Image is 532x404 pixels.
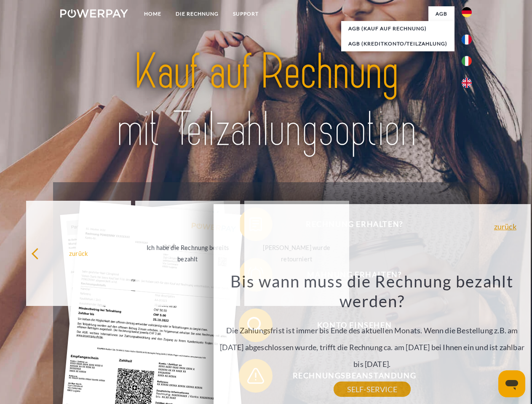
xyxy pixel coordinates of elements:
[60,9,128,18] img: logo-powerpay-white.svg
[218,271,526,311] h3: Bis wann muss die Rechnung bezahlt werden?
[140,242,235,265] div: Ich habe die Rechnung bereits bezahlt
[31,247,126,259] div: zurück
[462,7,472,17] img: de
[462,56,472,66] img: it
[137,6,168,21] a: Home
[341,21,454,36] a: AGB (Kauf auf Rechnung)
[168,6,226,21] a: DIE RECHNUNG
[462,78,472,88] img: en
[80,40,452,161] img: title-powerpay_de.svg
[226,6,266,21] a: SUPPORT
[462,35,472,45] img: fr
[218,271,526,389] div: Die Zahlungsfrist ist immer bis Ende des aktuellen Monats. Wenn die Bestellung z.B. am [DATE] abg...
[428,6,454,21] a: agb
[341,36,454,51] a: AGB (Kreditkonto/Teilzahlung)
[334,382,411,397] a: SELF-SERVICE
[498,370,525,397] iframe: Schaltfläche zum Öffnen des Messaging-Fensters
[494,223,516,230] a: zurück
